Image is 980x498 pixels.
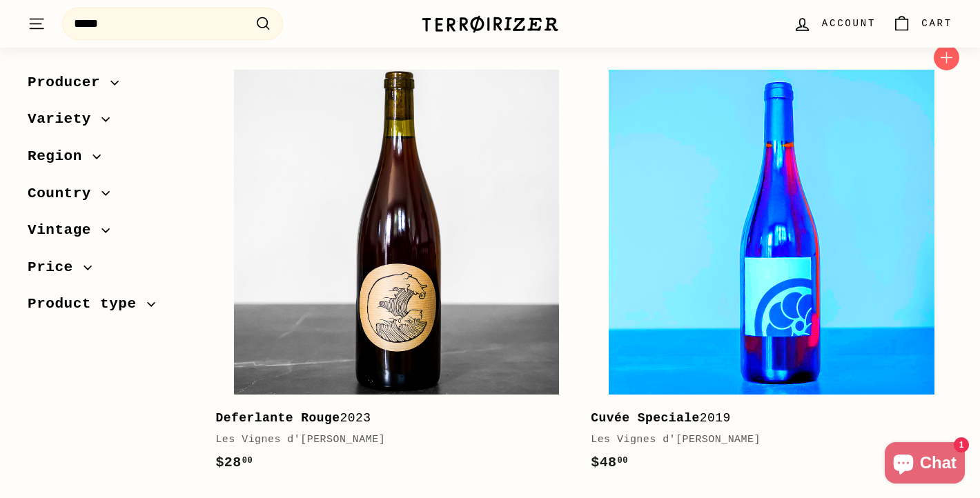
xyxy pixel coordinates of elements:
[28,215,193,252] button: Vintage
[215,411,340,425] b: Deferlante Rouge
[591,455,628,470] span: $48
[921,16,952,31] span: Cart
[785,3,884,44] a: Account
[591,408,939,428] div: 2019
[591,432,939,448] div: Les Vignes d'[PERSON_NAME]
[28,71,110,94] span: Producer
[28,141,193,179] button: Region
[28,256,84,279] span: Price
[28,293,147,317] span: Product type
[591,411,700,425] b: Cuvée Speciale
[618,456,628,466] sup: 00
[28,105,193,142] button: Variety
[215,52,577,488] a: Deferlante Rouge2023Les Vignes d'[PERSON_NAME]
[884,3,961,44] a: Cart
[28,179,193,216] button: Country
[215,432,563,448] div: Les Vignes d'[PERSON_NAME]
[28,145,92,168] span: Region
[242,456,253,466] sup: 00
[28,68,193,105] button: Producer
[28,182,101,206] span: Country
[28,290,193,327] button: Product type
[822,16,876,31] span: Account
[215,408,563,428] div: 2023
[28,108,101,132] span: Variety
[215,455,253,470] span: $28
[591,52,952,488] a: Cuvée Speciale2019Les Vignes d'[PERSON_NAME]
[28,252,193,290] button: Price
[881,442,969,487] inbox-online-store-chat: Shopify online store chat
[28,219,101,242] span: Vintage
